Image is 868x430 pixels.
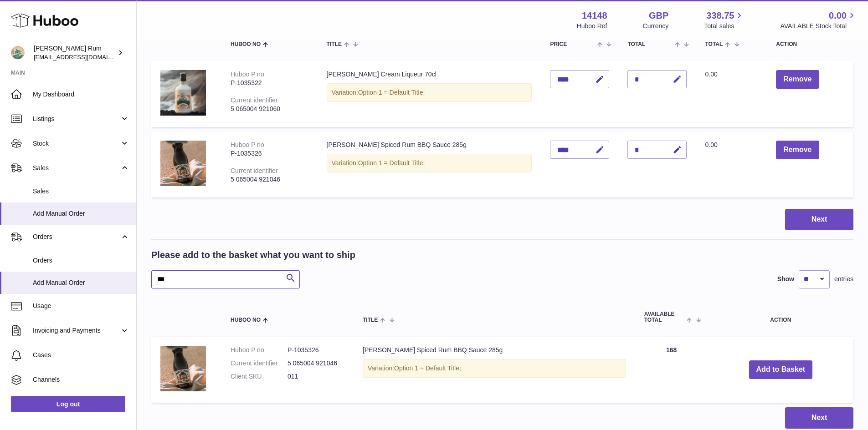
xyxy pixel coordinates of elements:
div: Currency [643,22,669,30]
span: Option 1 = Default Title; [358,89,425,96]
dt: Client SKU [231,372,288,381]
div: Action [776,41,844,47]
span: Huboo no [231,41,261,47]
span: Huboo no [231,317,261,323]
span: My Dashboard [33,90,129,99]
span: 338.75 [706,10,734,22]
div: [PERSON_NAME] Rum [34,44,116,61]
img: mail@bartirum.wales [11,46,25,60]
th: Action [708,302,853,332]
div: Variation: [327,154,532,172]
span: Sales [33,187,129,196]
dd: 5 065004 921046 [288,359,344,368]
span: Invoicing and Payments [33,326,120,335]
span: Usage [33,302,129,310]
h2: Please add to the basket what you want to ship [151,249,355,261]
span: 0.00 [705,71,717,78]
span: Orders [33,256,129,265]
div: P-1035326 [231,149,308,158]
img: Barti Cream Liqueur 70cl [160,70,206,116]
img: Barti Spiced Rum BBQ Sauce 285g [160,346,206,391]
span: Unit Sales Price [550,35,595,47]
span: 0.00 [705,141,717,148]
dt: Huboo P no [231,346,288,354]
button: Next [785,407,853,429]
td: 168 [635,337,708,403]
a: 338.75 Total sales [704,10,745,30]
dd: P-1035326 [288,346,344,354]
a: Log out [11,396,125,412]
div: Current identifier [231,167,278,174]
div: Huboo P no [231,71,264,78]
button: Add to Basket [749,360,813,379]
span: Sales [33,164,120,172]
label: Show [777,275,794,283]
td: [PERSON_NAME] Cream Liqueur 70cl [318,61,541,127]
span: AVAILABLE Total [627,35,673,47]
span: 0.00 [829,10,847,22]
span: Title [363,317,378,323]
td: [PERSON_NAME] Spiced Rum BBQ Sauce 285g [318,132,541,197]
span: Total [705,41,723,47]
span: AVAILABLE Stock Total [780,22,857,30]
button: Next [785,209,853,230]
span: Stock [33,139,120,148]
td: [PERSON_NAME] Spiced Rum BBQ Sauce 285g [354,337,635,403]
div: Current identifier [231,96,278,104]
span: entries [834,275,853,283]
div: P-1035322 [231,79,308,87]
div: 5 065004 921060 [231,105,308,113]
span: Cases [33,351,129,359]
span: AVAILABLE Total [644,311,685,323]
span: [EMAIL_ADDRESS][DOMAIN_NAME] [34,53,134,61]
div: 5 065004 921046 [231,175,308,184]
span: Option 1 = Default Title; [394,364,461,372]
dd: 011 [288,372,344,381]
span: Total sales [704,22,745,30]
img: Barti Spiced Rum BBQ Sauce 285g [160,141,206,186]
div: Variation: [363,359,626,378]
span: Add Manual Order [33,209,129,218]
strong: GBP [649,10,668,22]
span: Title [327,41,342,47]
strong: 14148 [582,10,607,22]
span: Orders [33,233,120,241]
div: Huboo P no [231,141,264,148]
div: Huboo Ref [577,22,607,30]
span: Listings [33,115,120,123]
dt: Current identifier [231,359,288,368]
a: 0.00 AVAILABLE Stock Total [780,10,857,30]
div: Variation: [327,83,532,102]
span: Add Manual Order [33,278,129,287]
button: Remove [776,70,819,89]
span: Option 1 = Default Title; [358,159,425,167]
span: Channels [33,375,129,384]
button: Remove [776,141,819,159]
